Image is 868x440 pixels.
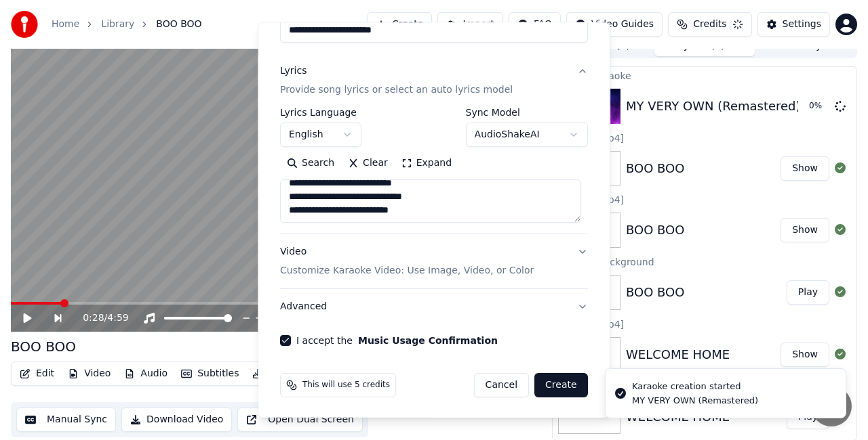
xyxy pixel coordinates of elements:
button: Create [534,373,588,397]
button: Advanced [280,289,588,324]
p: Customize Karaoke Video: Use Image, Video, or Color [280,264,534,278]
label: Sync Model [466,108,588,117]
label: I accept the [296,336,498,345]
button: I accept the [358,336,498,345]
button: Clear [341,152,395,174]
p: Provide song lyrics or select an auto lyrics model [280,83,513,97]
label: Lyrics Language [280,108,361,117]
button: LyricsProvide song lyrics or select an auto lyrics model [280,53,588,108]
button: Expand [395,152,458,174]
button: Cancel [474,373,529,397]
div: Lyrics [280,64,307,78]
span: This will use 5 credits [302,380,390,391]
div: Video [280,245,534,278]
div: LyricsProvide song lyrics or select an auto lyrics model [280,108,588,234]
button: VideoCustomize Karaoke Video: Use Image, Video, or Color [280,234,588,288]
button: Search [280,152,341,174]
